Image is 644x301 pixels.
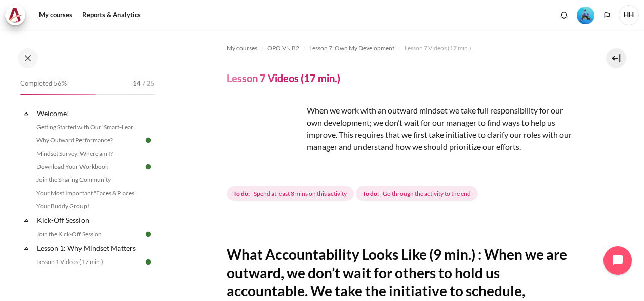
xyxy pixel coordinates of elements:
a: Join the Kick-Off Session [33,228,144,240]
a: Lesson 1 Summary [33,269,144,281]
a: Lesson 1 Videos (17 min.) [33,256,144,268]
a: Join the Sharing Community [33,174,144,186]
a: Mindset Survey: Where am I? [33,147,144,160]
nav: Navigation bar [227,40,572,56]
img: Done [144,136,153,145]
span: Lesson 7 Videos (17 min.) [405,44,471,53]
span: Go through the activity to the end [383,189,471,198]
a: Lesson 1: Why Mindset Matters [35,241,144,255]
a: Lesson 7 Videos (17 min.) [405,42,471,54]
a: Kick-Off Session [35,213,144,227]
a: Lesson 7: Own My Development [309,42,394,54]
button: Languages [599,8,615,23]
a: OPO VN B2 [267,42,299,54]
span: Spend at least 8 mins on this activity [254,189,347,198]
div: Level #3 [577,6,594,24]
a: Level #3 [573,6,598,24]
img: Done [144,257,153,267]
a: Your Buddy Group! [33,200,144,212]
span: Collapse [21,215,31,225]
a: Welcome! [35,106,144,120]
span: / 25 [143,79,155,89]
strong: To do: [233,189,250,198]
a: User menu [619,5,639,25]
a: Download Your Workbook [33,161,144,173]
div: Show notification window with no new notifications [556,8,572,23]
span: My courses [227,44,257,53]
span: Lesson 7: Own My Development [309,44,394,53]
span: HH [619,5,639,25]
p: When we work with an outward mindset we take full responsibility for our own development; we don’... [227,104,572,153]
img: Architeck [8,8,22,23]
h4: Lesson 7 Videos (17 min.) [227,71,340,85]
span: Collapse [21,108,31,119]
a: Architeck Architeck [5,5,30,25]
a: Why Outward Performance? [33,134,144,146]
img: Done [144,162,153,171]
div: Completion requirements for Lesson 7 Videos (17 min.) [227,184,480,203]
a: My courses [35,5,76,25]
span: OPO VN B2 [267,44,299,53]
img: efg [227,104,303,180]
img: Level #3 [577,7,594,24]
a: Getting Started with Our 'Smart-Learning' Platform [33,121,144,133]
img: Done [144,230,153,239]
span: 14 [133,79,141,89]
span: Collapse [21,243,31,253]
a: My courses [227,42,257,54]
a: Reports & Analytics [78,5,144,25]
div: 56% [20,94,96,95]
strong: To do: [363,189,379,198]
a: Your Most Important "Faces & Places" [33,187,144,199]
span: Completed 56% [20,79,67,89]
